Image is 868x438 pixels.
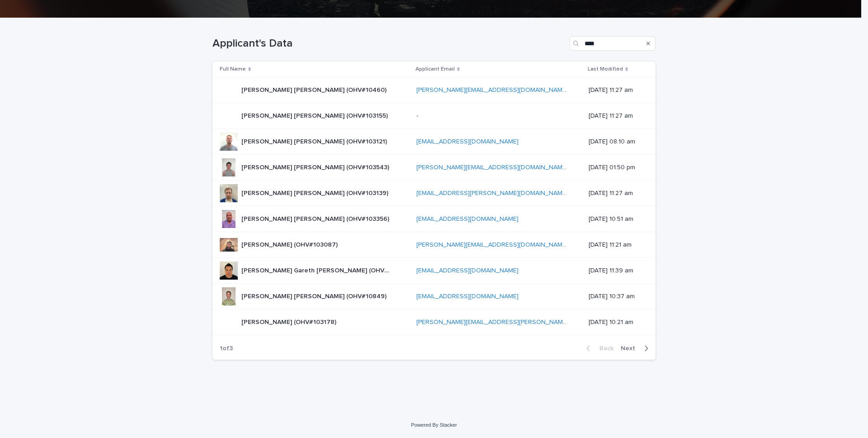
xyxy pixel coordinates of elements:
tr: [PERSON_NAME] [PERSON_NAME] (OHV#103356)[PERSON_NAME] [PERSON_NAME] (OHV#103356) [EMAIL_ADDRESS][... [212,206,656,232]
p: [DATE] 11:21 am [589,241,641,249]
p: [PERSON_NAME] (OHV#103178) [241,317,338,326]
p: - [416,110,420,120]
input: Search [570,36,656,51]
p: [PERSON_NAME] [PERSON_NAME] (OHV#10849) [241,291,388,300]
p: [DATE] 11:39 am [589,267,641,275]
a: [EMAIL_ADDRESS][DOMAIN_NAME] [416,267,519,274]
a: [EMAIL_ADDRESS][DOMAIN_NAME] [416,293,519,300]
p: Last Modified [588,64,623,74]
tr: [PERSON_NAME] Gareth [PERSON_NAME] (OHV#103173)[PERSON_NAME] Gareth [PERSON_NAME] (OHV#103173) [E... [212,258,656,284]
a: [PERSON_NAME][EMAIL_ADDRESS][DOMAIN_NAME] [416,87,568,93]
span: Next [621,345,641,352]
tr: [PERSON_NAME] [PERSON_NAME] (OHV#103121)[PERSON_NAME] [PERSON_NAME] (OHV#103121) [EMAIL_ADDRESS][... [212,129,656,155]
p: [DATE] 11:27 am [589,190,641,197]
a: [PERSON_NAME][EMAIL_ADDRESS][PERSON_NAME][DOMAIN_NAME] [416,319,617,325]
a: [PERSON_NAME][EMAIL_ADDRESS][DOMAIN_NAME] [416,242,568,248]
p: Applicant Email [415,64,455,74]
p: [PERSON_NAME] (OHV#103087) [241,239,340,249]
p: [PERSON_NAME] [PERSON_NAME] (OHV#103139) [241,188,390,197]
p: [DATE] 10:21 am [589,319,641,326]
tr: [PERSON_NAME] (OHV#103087)[PERSON_NAME] (OHV#103087) [PERSON_NAME][EMAIL_ADDRESS][DOMAIN_NAME] [D... [212,232,656,258]
a: [EMAIL_ADDRESS][PERSON_NAME][DOMAIN_NAME] [416,190,568,196]
p: [DATE] 01:50 pm [589,164,641,171]
a: [EMAIL_ADDRESS][DOMAIN_NAME] [416,216,519,222]
tr: [PERSON_NAME] (OHV#103178)[PERSON_NAME] (OHV#103178) [PERSON_NAME][EMAIL_ADDRESS][PERSON_NAME][DO... [212,309,656,335]
p: [PERSON_NAME] [PERSON_NAME] (OHV#103543) [241,162,391,171]
p: [DATE] 11:27 am [589,112,641,120]
a: Powered By Stacker [411,422,457,428]
tr: [PERSON_NAME] [PERSON_NAME] (OHV#103139)[PERSON_NAME] [PERSON_NAME] (OHV#103139) [EMAIL_ADDRESS][... [212,181,656,206]
p: [DATE] 08:10 am [589,138,641,146]
p: [PERSON_NAME] [PERSON_NAME] (OHV#103121) [241,136,389,146]
p: [PERSON_NAME] Gareth [PERSON_NAME] (OHV#103173) [241,265,394,275]
span: Back [594,345,613,352]
tr: [PERSON_NAME] [PERSON_NAME] (OHV#10460)[PERSON_NAME] [PERSON_NAME] (OHV#10460) [PERSON_NAME][EMAI... [212,77,656,103]
p: [DATE] 11:27 am [589,86,641,94]
button: Back [579,344,617,352]
p: [DATE] 10:51 am [589,215,641,223]
p: 1 of 3 [212,338,240,360]
button: Next [617,344,656,352]
tr: [PERSON_NAME] [PERSON_NAME] (OHV#103543)[PERSON_NAME] [PERSON_NAME] (OHV#103543) [PERSON_NAME][EM... [212,155,656,181]
p: [PERSON_NAME] [PERSON_NAME] (OHV#103155) [241,110,390,120]
a: [EMAIL_ADDRESS][DOMAIN_NAME] [416,138,519,145]
p: [PERSON_NAME] [PERSON_NAME] (OHV#10460) [241,85,388,94]
a: [PERSON_NAME][EMAIL_ADDRESS][DOMAIN_NAME] [416,164,568,171]
p: Full Name [220,64,246,74]
tr: [PERSON_NAME] [PERSON_NAME] (OHV#103155)[PERSON_NAME] [PERSON_NAME] (OHV#103155) -- [DATE] 11:27 am [212,103,656,129]
p: [PERSON_NAME] [PERSON_NAME] (OHV#103356) [241,214,391,223]
h1: Applicant's Data [212,37,566,50]
p: [DATE] 10:37 am [589,293,641,300]
tr: [PERSON_NAME] [PERSON_NAME] (OHV#10849)[PERSON_NAME] [PERSON_NAME] (OHV#10849) [EMAIL_ADDRESS][DO... [212,284,656,309]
